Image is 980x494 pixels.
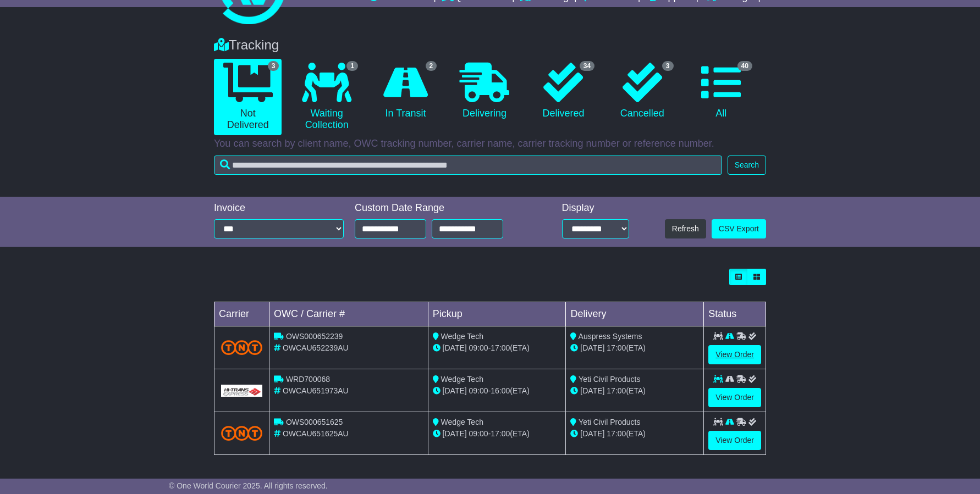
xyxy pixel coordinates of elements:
[441,418,483,426] span: Wedge Tech
[283,429,349,438] span: OWCAU651625AU
[579,375,640,384] span: Yeti Civil Products
[579,418,640,426] span: Yeti Civil Products
[443,343,467,352] span: [DATE]
[372,59,439,124] a: 2 In Transit
[737,61,752,71] span: 40
[491,429,510,438] span: 17:00
[607,429,626,438] span: 17:00
[570,342,699,354] div: (ETA)
[450,59,518,124] a: Delivering
[570,428,699,440] div: (ETA)
[530,59,597,124] a: 34 Delivered
[283,343,349,352] span: OWCAU652239AU
[491,343,510,352] span: 17:00
[580,429,604,438] span: [DATE]
[269,302,428,326] td: OWC / Carrier #
[580,61,594,71] span: 34
[665,219,706,238] button: Refresh
[286,418,343,426] span: OWS000651625
[441,375,483,384] span: Wedge Tech
[687,59,755,124] a: 40 All
[433,428,561,440] div: - (ETA)
[169,481,328,490] span: © One World Courier 2025. All rights reserved.
[607,343,626,352] span: 17:00
[704,302,766,326] td: Status
[469,386,488,395] span: 09:00
[208,37,772,53] div: Tracking
[293,59,360,135] a: 1 Waiting Collection
[708,345,761,364] a: View Order
[214,302,269,326] td: Carrier
[443,429,467,438] span: [DATE]
[214,202,344,214] div: Invoice
[662,61,674,71] span: 3
[433,385,561,397] div: - (ETA)
[579,332,642,341] span: Auspress Systems
[286,332,343,341] span: OWS000652239
[268,61,279,71] span: 3
[355,202,531,214] div: Custom Date Range
[433,342,561,354] div: - (ETA)
[283,386,349,395] span: OWCAU651973AU
[708,431,761,450] a: View Order
[580,343,604,352] span: [DATE]
[491,386,510,395] span: 16:00
[570,385,699,397] div: (ETA)
[221,426,262,441] img: TNT_Domestic.png
[712,219,766,238] a: CSV Export
[221,385,262,397] img: GetCarrierServiceLogo
[608,59,676,124] a: 3 Cancelled
[214,138,766,150] p: You can search by client name, OWC tracking number, carrier name, carrier tracking number or refe...
[566,302,704,326] td: Delivery
[580,386,604,395] span: [DATE]
[286,375,330,384] span: WRD700068
[728,156,766,175] button: Search
[469,429,488,438] span: 09:00
[426,61,437,71] span: 2
[441,332,483,341] span: Wedge Tech
[708,388,761,407] a: View Order
[607,386,626,395] span: 17:00
[443,386,467,395] span: [DATE]
[562,202,629,214] div: Display
[428,302,566,326] td: Pickup
[469,343,488,352] span: 09:00
[346,61,358,71] span: 1
[221,340,262,355] img: TNT_Domestic.png
[214,59,282,135] a: 3 Not Delivered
